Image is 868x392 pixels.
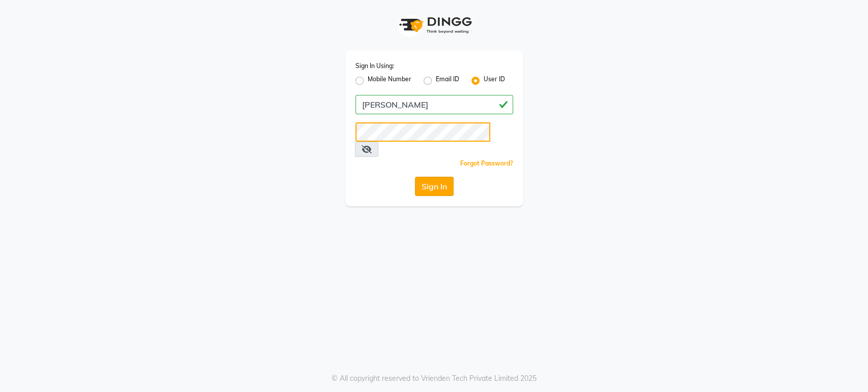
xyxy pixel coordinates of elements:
input: Username [355,122,490,142]
label: User ID [484,75,505,87]
button: Sign In [415,177,454,196]
label: Sign In Using: [355,61,394,71]
img: logo1.svg [394,10,475,40]
a: Forgot Password? [460,159,513,167]
input: Username [355,95,513,114]
label: Email ID [436,75,459,87]
label: Mobile Number [368,75,411,87]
